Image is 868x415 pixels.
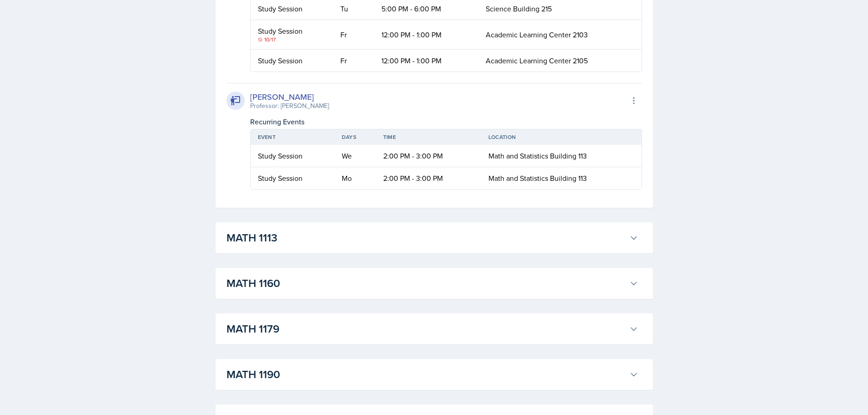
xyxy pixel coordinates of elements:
[334,129,376,145] th: Days
[374,20,478,50] td: 12:00 PM - 1:00 PM
[258,173,327,184] div: Study Session
[333,50,374,72] td: Fr
[376,145,481,167] td: 2:00 PM - 3:00 PM
[258,26,326,36] div: Study Session
[226,366,626,383] h3: MATH 1190
[374,50,478,72] td: 12:00 PM - 1:00 PM
[486,30,588,40] span: Academic Learning Center 2103
[225,319,640,339] button: MATH 1179
[251,129,334,145] th: Event
[226,275,626,292] h3: MATH 1160
[225,228,640,248] button: MATH 1113
[258,150,327,161] div: Study Session
[486,4,552,14] span: Science Building 215
[258,3,326,14] div: Study Session
[250,101,329,111] div: Professor: [PERSON_NAME]
[333,20,374,50] td: Fr
[334,145,376,167] td: We
[376,167,481,189] td: 2:00 PM - 3:00 PM
[225,364,640,384] button: MATH 1190
[376,129,481,145] th: Time
[488,173,587,183] span: Math and Statistics Building 113
[226,230,626,246] h3: MATH 1113
[225,273,640,293] button: MATH 1160
[481,129,642,145] th: Location
[226,321,626,337] h3: MATH 1179
[334,167,376,189] td: Mo
[486,56,588,66] span: Academic Learning Center 2105
[250,91,329,103] div: [PERSON_NAME]
[258,36,326,44] div: 10/17
[258,55,326,66] div: Study Session
[488,151,587,161] span: Math and Statistics Building 113
[250,116,642,127] div: Recurring Events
